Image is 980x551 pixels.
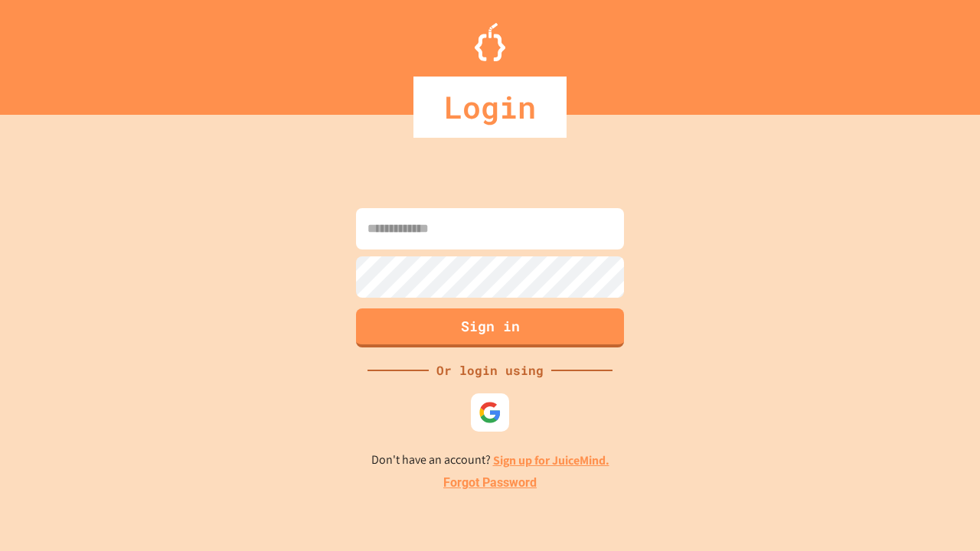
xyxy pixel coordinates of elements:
[916,490,965,536] iframe: chat widget
[429,361,551,380] div: Or login using
[356,308,624,347] button: Sign in
[475,23,505,61] img: Logo.svg
[413,77,567,138] div: Login
[371,451,609,470] p: Don't have an account?
[479,401,501,424] img: google-icon.svg
[853,423,965,488] iframe: chat widget
[493,452,609,468] a: Sign up for JuiceMind.
[443,474,537,492] a: Forgot Password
